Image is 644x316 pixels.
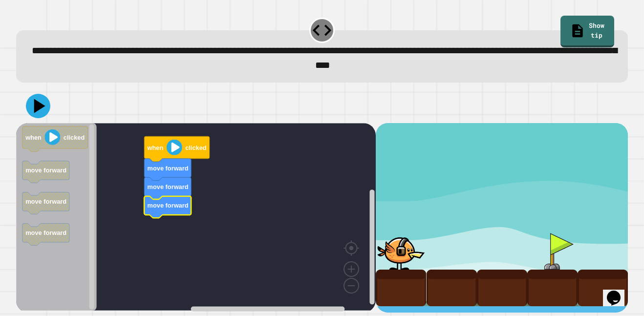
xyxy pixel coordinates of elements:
[148,183,189,190] text: move forward
[25,229,66,236] text: move forward
[25,198,66,205] text: move forward
[148,202,189,209] text: move forward
[16,123,376,313] div: Blockly Workspace
[560,16,614,47] a: Show tip
[603,277,634,306] iframe: chat widget
[64,133,85,141] text: clicked
[25,133,42,141] text: when
[148,164,189,171] text: move forward
[185,144,206,151] text: clicked
[25,167,66,174] text: move forward
[147,144,164,151] text: when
